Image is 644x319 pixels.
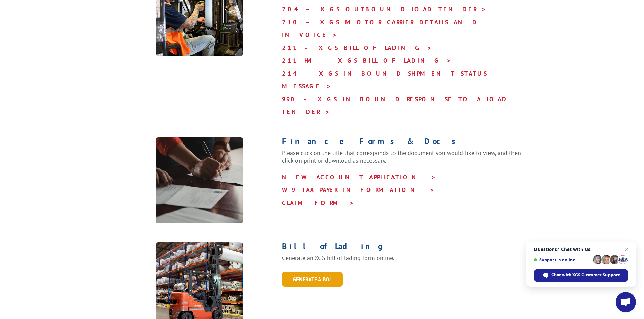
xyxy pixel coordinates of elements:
[282,242,523,254] h1: Bill of Lading
[616,292,636,312] div: Open chat
[282,57,451,64] a: 211 HM – XGS BILL OF LADING >
[623,245,631,254] span: Close chat
[282,199,354,207] a: CLAIM FORM >
[282,5,486,13] a: 204 – XGS OUTBOUND LOAD TENDER >
[534,269,628,282] div: Chat with XGS Customer Support
[282,44,432,52] a: 211 – XGS BILL OF LADING >
[282,137,523,149] h1: Finance Forms & Docs
[156,137,243,224] img: paper-and-people@3x
[551,272,620,278] span: Chat with XGS Customer Support
[282,272,343,287] a: GENERATE A BOL
[534,247,628,252] span: Questions? Chat with us!
[282,70,487,90] a: 214 – XGS INBOUND SHIPMENT STATUS MESSAGE >
[282,95,508,116] a: 990 – XGS INBOUND RESPONSE TO A LOAD TENDER >
[534,257,591,262] span: Support is online
[282,18,478,39] a: 210 – XGS MOTOR CARRIER DETAILS AND INVOICE >
[282,254,523,262] p: Generate an XGS bill of lading form online.
[282,186,435,194] a: W9 TAXPAYER INFORMATION >
[282,149,523,171] p: Please click on the title that corresponds to the document you would like to view, and then click...
[282,173,436,181] a: NEW ACCOUNT APPLICATION >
